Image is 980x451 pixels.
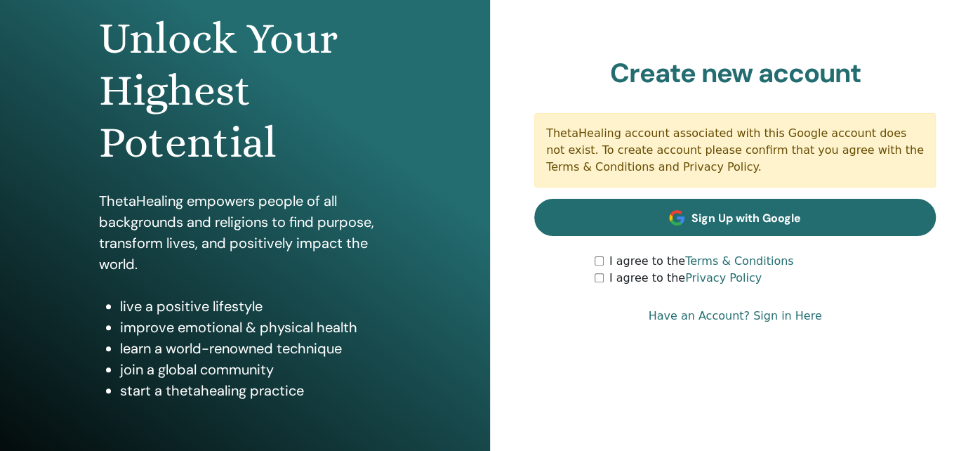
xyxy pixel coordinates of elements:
[120,296,390,317] li: live a positive lifestyle
[609,253,794,270] label: I agree to the
[99,190,390,275] p: ThetaHealing empowers people of all backgrounds and religions to find purpose, transform lives, a...
[534,199,936,236] a: Sign Up with Google
[120,317,390,338] li: improve emotional & physical health
[609,270,762,287] label: I agree to the
[691,211,801,225] span: Sign Up with Google
[685,271,762,285] a: Privacy Policy
[534,113,936,188] div: ThetaHealing account associated with this Google account does not exist. To create account please...
[648,308,821,325] a: Have an Account? Sign in Here
[120,338,390,359] li: learn a world-renowned technique
[685,254,793,268] a: Terms & Conditions
[120,380,390,401] li: start a thetahealing practice
[120,359,390,380] li: join a global community
[534,58,936,90] h2: Create new account
[99,13,390,169] h1: Unlock Your Highest Potential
